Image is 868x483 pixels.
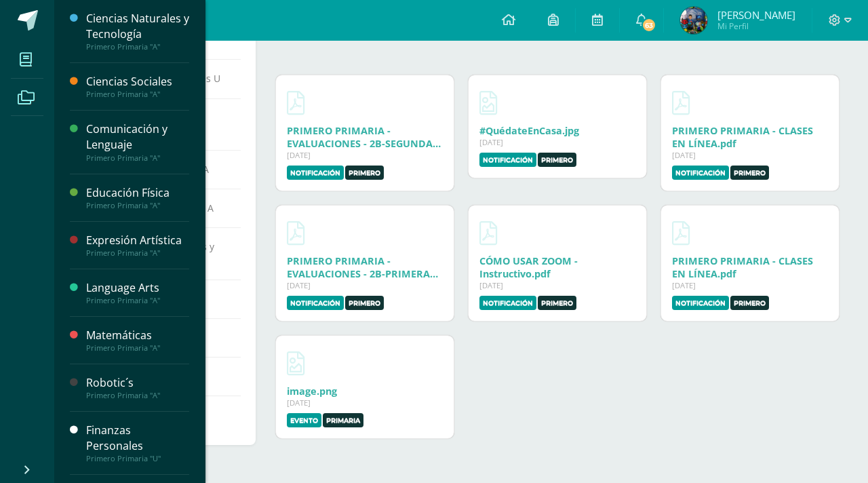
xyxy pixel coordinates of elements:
[672,124,813,150] a: PRIMERO PRIMARIA - CLASES EN LÍNEA.pdf
[717,8,795,22] span: [PERSON_NAME]
[672,150,828,160] div: [DATE]
[287,280,443,290] div: [DATE]
[86,423,189,454] div: Finanzas Personales
[345,166,384,180] label: Primero
[287,124,441,163] a: PRIMERO PRIMARIA - EVALUACIONES - 2B-SEGUNDA PARTE.pdf
[538,153,576,167] label: Primero
[86,74,189,99] a: Ciencias SocialesPrimero Primaria "A"
[323,413,363,427] label: Primaria
[672,124,828,150] div: Descargar PRIMERO PRIMARIA - CLASES EN LÍNEA.pdf.pdf
[86,375,189,391] div: Robotic´s
[86,233,189,258] a: Expresión ArtísticaPrimero Primaria "A"
[287,150,443,160] div: [DATE]
[86,185,189,201] div: Educación Física
[287,347,304,379] a: Descargar image.png.png
[287,166,344,180] label: Notificación
[86,391,189,400] div: Primero Primaria "A"
[86,42,189,52] div: Primero Primaria "A"
[287,413,321,427] label: Evento
[86,11,189,42] div: Ciencias Naturales y Tecnología
[672,254,813,280] a: PRIMERO PRIMARIA - CLASES EN LÍNEA.pdf
[86,328,189,353] a: MatemáticasPrimero Primaria "A"
[479,216,497,249] a: Descargar CÓMO USAR ZOOM - Instructivo.pdf.pdf
[479,86,497,119] a: Descargar #QuédateEnCasa.jpg.jpg
[86,233,189,248] div: Expresión Artística
[86,328,189,343] div: Matemáticas
[287,398,443,408] div: [DATE]
[479,254,578,280] a: CÓMO USAR ZOOM - Instructivo.pdf
[479,153,536,167] label: Notificación
[86,280,189,296] div: Language Arts
[86,248,189,258] div: Primero Primaria "A"
[345,296,384,310] label: Primero
[642,18,656,33] span: 63
[86,153,189,163] div: Primero Primaria "A"
[287,385,337,398] a: image.png
[86,280,189,305] a: Language ArtsPrimero Primaria "A"
[479,280,635,290] div: [DATE]
[672,254,828,280] div: Descargar PRIMERO PRIMARIA - CLASES EN LÍNEA.pdf.pdf
[86,11,189,52] a: Ciencias Naturales y TecnologíaPrimero Primaria "A"
[479,124,635,137] div: Descargar #QuédateEnCasa.jpg.jpg
[86,121,189,162] a: Comunicación y LenguajePrimero Primaria "A"
[538,296,576,310] label: Primero
[287,254,438,293] a: PRIMERO PRIMARIA - EVALUACIONES - 2B-PRIMERA PARTE.pdf
[730,296,769,310] label: Primero
[287,216,304,249] a: Descargar PRIMERO PRIMARIA - EVALUACIONES - 2B-PRIMERA PARTE.pdf.pdf
[680,7,707,34] img: 6203767d209400dafc09672f001b6ac4.png
[86,74,189,90] div: Ciencias Sociales
[287,254,443,280] div: Descargar PRIMERO PRIMARIA - EVALUACIONES - 2B-PRIMERA PARTE.pdf.pdf
[717,20,795,32] span: Mi Perfil
[672,166,729,180] label: Notificación
[86,121,189,153] div: Comunicación y Lenguaje
[287,86,304,119] a: Descargar PRIMERO PRIMARIA - EVALUACIONES - 2B-SEGUNDA PARTE.pdf.pdf
[86,296,189,305] div: Primero Primaria "A"
[287,296,344,310] label: Notificación
[86,343,189,353] div: Primero Primaria "A"
[672,86,690,119] a: Descargar PRIMERO PRIMARIA - CLASES EN LÍNEA.pdf.pdf
[479,296,536,310] label: Notificación
[479,254,635,280] div: Descargar CÓMO USAR ZOOM - Instructivo.pdf.pdf
[287,124,443,150] div: Descargar PRIMERO PRIMARIA - EVALUACIONES - 2B-SEGUNDA PARTE.pdf.pdf
[86,90,189,99] div: Primero Primaria "A"
[672,296,729,310] label: Notificación
[672,280,828,290] div: [DATE]
[86,185,189,210] a: Educación FísicaPrimero Primaria "A"
[479,137,635,147] div: [DATE]
[479,124,579,137] a: #QuédateEnCasa.jpg
[672,216,690,249] a: Descargar PRIMERO PRIMARIA - CLASES EN LÍNEA.pdf.pdf
[86,454,189,463] div: Primero Primaria "U"
[730,166,769,180] label: Primero
[86,201,189,210] div: Primero Primaria "A"
[287,385,443,398] div: Descargar image.png.png
[86,423,189,463] a: Finanzas PersonalesPrimero Primaria "U"
[86,375,189,400] a: Robotic´sPrimero Primaria "A"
